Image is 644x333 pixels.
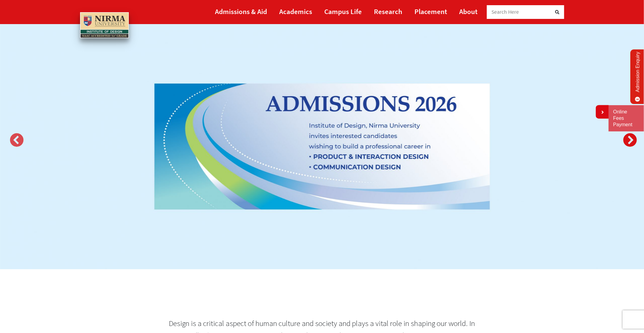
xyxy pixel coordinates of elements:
img: main_logo [80,12,129,38]
a: Online Fees Payment [613,109,639,128]
a: About [459,5,478,18]
a: Research [374,5,403,18]
a: Campus Life [325,5,362,18]
a: Admissions & Aid [215,5,267,18]
span: Search Here [492,9,519,15]
button: Previous [9,133,21,145]
a: Placement [415,5,447,18]
a: Academics [280,5,312,18]
button: Next [623,133,635,145]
